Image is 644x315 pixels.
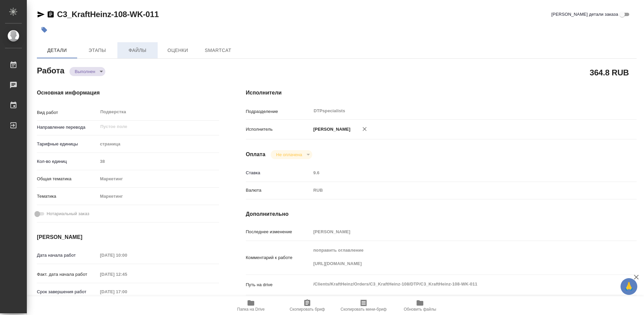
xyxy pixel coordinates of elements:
[81,46,113,55] span: Этапы
[162,46,194,55] span: Оценки
[246,89,637,97] h4: Исполнители
[37,22,52,37] button: Добавить тэг
[623,279,635,294] span: 🙏
[311,227,604,237] input: Пустое поле
[37,193,98,200] p: Тематика
[37,89,219,97] h4: Основная информация
[47,10,55,18] button: Скопировать ссылку
[246,281,311,288] p: Путь на drive
[47,210,89,217] span: Нотариальный заказ
[37,64,64,76] h2: Работа
[73,69,97,74] button: Выполнен
[311,245,604,269] textarea: поправить оглавление [URL][DOMAIN_NAME]
[357,122,372,136] button: Удалить исполнителя
[246,229,311,235] p: Последнее изменение
[590,67,629,78] h2: 364.8 RUB
[37,124,98,131] p: Направление перевода
[98,156,219,166] input: Пустое поле
[246,126,311,133] p: Исполнитель
[41,46,73,55] span: Детали
[223,296,279,315] button: Папка на Drive
[37,271,98,278] p: Факт. дата начала работ
[37,141,98,147] p: Тарифные единицы
[37,158,98,165] p: Кол-во единиц
[37,176,98,182] p: Общая тематика
[98,173,219,185] div: Маркетинг
[37,289,98,295] p: Срок завершения работ
[246,210,637,218] h4: Дополнительно
[37,10,45,18] button: Скопировать ссылку для ЯМессенджера
[121,46,154,55] span: Файлы
[37,233,219,241] h4: [PERSON_NAME]
[311,168,604,178] input: Пустое поле
[246,187,311,194] p: Валюта
[98,250,156,260] input: Пустое поле
[392,296,448,315] button: Обновить файлы
[289,307,325,312] span: Скопировать бриф
[202,46,234,55] span: SmartCat
[404,307,436,312] span: Обновить файлы
[621,278,637,295] button: 🙏
[98,138,219,150] div: страница
[98,287,156,297] input: Пустое поле
[279,296,335,315] button: Скопировать бриф
[237,307,265,312] span: Папка на Drive
[551,11,618,18] span: [PERSON_NAME] детали заказа
[335,296,392,315] button: Скопировать мини-бриф
[311,185,604,196] div: RUB
[69,67,105,76] div: Выполнен
[311,126,351,133] p: [PERSON_NAME]
[98,269,156,279] input: Пустое поле
[246,254,311,261] p: Комментарий к работе
[274,152,304,157] button: Не оплачена
[246,108,311,115] p: Подразделение
[311,278,604,290] textarea: /Clients/KraftHeinz/Orders/C3_KraftHeinz-108/DTP/C3_KraftHeinz-108-WK-011
[340,307,386,312] span: Скопировать мини-бриф
[271,150,312,159] div: Выполнен
[98,191,219,202] div: Маркетинг
[57,10,159,19] a: C3_KraftHeinz-108-WK-011
[37,252,98,259] p: Дата начала работ
[246,170,311,176] p: Ставка
[246,150,266,159] h4: Оплата
[37,109,98,116] p: Вид работ
[100,123,203,131] input: Пустое поле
